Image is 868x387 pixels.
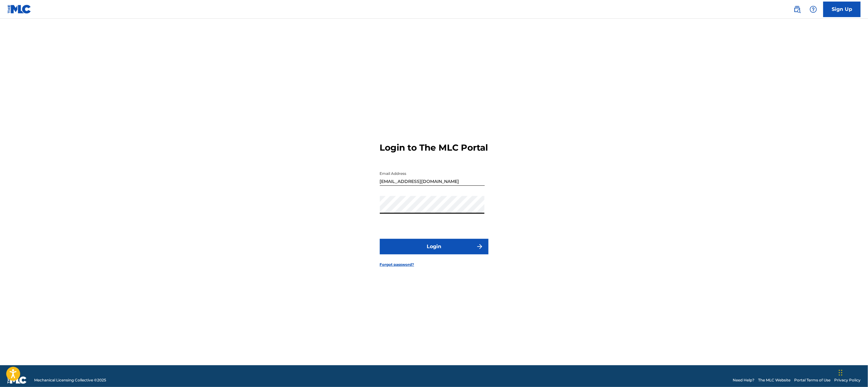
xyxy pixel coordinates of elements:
img: f7272a7cc735f4ea7f67.svg [476,243,483,250]
a: Privacy Policy [834,377,861,383]
img: help [810,6,817,13]
div: Drag [839,363,843,382]
a: Need Help? [733,377,754,383]
img: logo [7,376,27,384]
span: Mechanical Licensing Collective © 2025 [34,377,106,383]
button: Login [380,239,488,254]
a: Portal Terms of Use [794,377,830,383]
a: The MLC Website [758,377,790,383]
img: MLC Logo [7,5,31,14]
h3: Login to The MLC Portal [380,142,488,153]
img: search [794,6,801,13]
div: Help [807,3,820,16]
a: Public Search [791,3,803,16]
iframe: Chat Widget [837,357,868,387]
a: Forgot password? [380,262,414,267]
a: Sign Up [823,2,861,17]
